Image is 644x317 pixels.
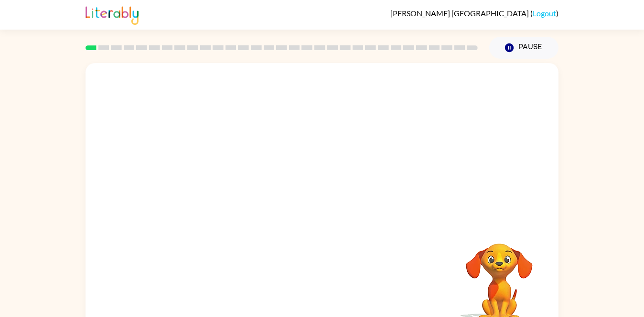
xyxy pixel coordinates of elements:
[390,9,530,18] span: [PERSON_NAME] [GEOGRAPHIC_DATA]
[533,9,556,18] a: Logout
[489,37,558,59] button: Pause
[86,4,139,25] img: Literably
[390,9,558,18] div: ( )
